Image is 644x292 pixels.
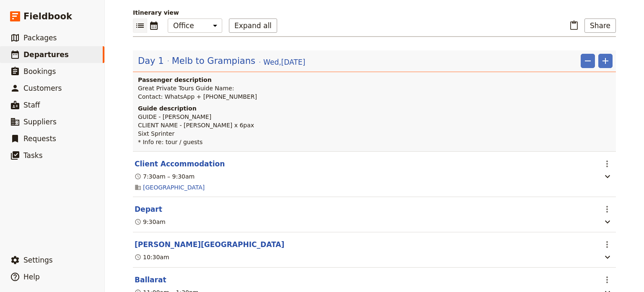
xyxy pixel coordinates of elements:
button: List view [133,18,147,33]
span: Settings [23,256,53,264]
span: Suppliers [23,118,57,126]
h4: Passenger description [138,76,613,84]
a: [GEOGRAPHIC_DATA] [143,183,205,192]
button: Calendar view [147,18,161,33]
div: 7:30am – 9:30am [135,172,195,181]
span: Departures [23,50,69,59]
span: Melb to Grampians [172,55,255,67]
span: Packages [23,34,57,42]
button: Actions [600,202,614,216]
span: Day 1 [138,55,164,67]
span: Staff [23,101,40,109]
button: Share [584,18,616,33]
button: Edit day information [138,55,305,67]
span: Customers [23,84,62,92]
span: Tasks [23,151,43,160]
button: Edit this itinerary item [135,159,225,169]
div: 10:30am [135,253,169,261]
p: Itinerary view [133,8,616,17]
span: GUIDE - [PERSON_NAME] CLIENT NAME - [PERSON_NAME] x 6pax Sixt Sprinter * Info re: tour / guests [138,113,254,145]
span: Fieldbook [23,10,72,23]
button: Actions [600,273,614,287]
button: Edit this itinerary item [135,239,284,250]
button: Edit this itinerary item [135,204,162,214]
button: Remove [581,54,595,68]
span: Requests [23,134,56,143]
button: Actions [600,157,614,171]
button: Expand all [229,18,277,33]
span: Wed , [DATE] [263,57,305,67]
button: Edit this itinerary item [135,275,166,285]
h4: Guide description [138,104,613,113]
button: Add [598,54,613,68]
span: Bookings [23,67,56,76]
button: Paste itinerary item [567,18,581,33]
button: Actions [600,237,614,252]
span: Help [23,273,40,281]
span: Great Private Tours Guide Name: Contact: WhatsApp + [PHONE_NUMBER] [138,85,257,100]
div: 9:30am [135,218,166,226]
